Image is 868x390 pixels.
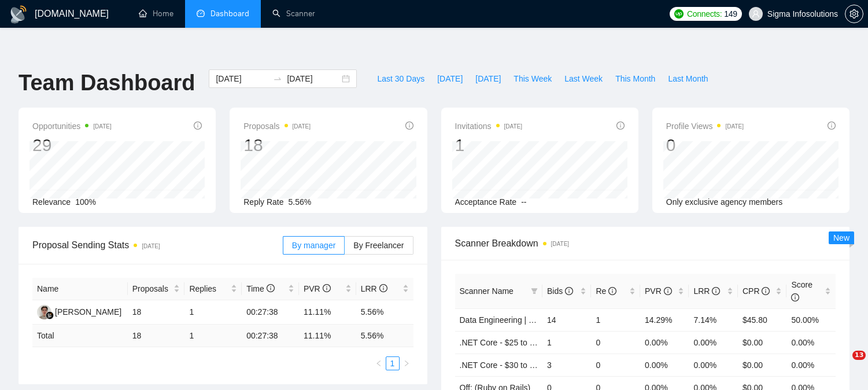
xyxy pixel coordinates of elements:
span: info-circle [379,284,387,292]
span: Opportunities [32,119,112,133]
span: info-circle [267,284,275,292]
button: right [400,356,413,370]
input: Start date [216,72,268,85]
iframe: Intercom live chat [829,351,856,378]
span: dashboard [197,9,205,17]
td: 0.00% [640,331,689,354]
time: [DATE] [93,123,111,130]
td: Total [32,325,128,347]
td: 1 [184,325,242,347]
time: [DATE] [293,123,311,130]
td: 0.00% [786,354,836,376]
button: This Week [507,69,558,88]
div: 0 [666,134,744,156]
span: New [833,233,849,242]
td: 1 [184,300,242,325]
span: Bids [547,286,573,296]
td: 1 [542,331,592,354]
button: Last 30 Days [371,69,431,88]
span: Scanner Name [460,286,514,296]
span: By Freelancer [353,241,404,250]
button: [DATE] [469,69,507,88]
time: [DATE] [504,123,522,130]
td: 0.00% [786,331,836,354]
button: Last Month [662,69,714,88]
span: info-circle [762,287,770,295]
td: 14 [542,308,592,331]
span: left [375,360,382,367]
span: Connects: [687,8,722,20]
a: searchScanner [272,9,315,19]
td: 00:27:38 [242,300,299,325]
span: Relevance [32,197,71,207]
span: LRR [361,284,387,293]
td: 0.00% [640,354,689,376]
td: 50.00% [786,308,836,331]
td: 0.00% [689,331,738,354]
th: Name [32,278,128,300]
span: PVR [304,284,331,293]
td: 5.56% [356,300,413,325]
time: [DATE] [725,123,743,130]
a: RG[PERSON_NAME] [37,307,121,316]
span: Last 30 Days [377,72,424,85]
div: [PERSON_NAME] [55,306,121,318]
div: 18 [243,134,311,156]
span: right [403,360,410,367]
td: 00:27:38 [242,325,299,347]
span: By manager [292,241,335,250]
span: Last Month [668,72,708,85]
span: CPR [743,286,770,296]
span: LRR [693,286,720,296]
a: .NET Core - $25 to $40 - [GEOGRAPHIC_DATA] and [GEOGRAPHIC_DATA] [460,338,737,347]
span: Invitations [455,119,523,133]
span: info-circle [828,122,836,130]
span: info-circle [565,287,573,295]
li: Next Page [400,356,413,370]
td: 0.00% [689,354,738,376]
button: setting [845,5,863,23]
td: $0.00 [738,331,787,354]
img: gigradar-bm.png [46,311,54,319]
span: This Week [514,72,552,85]
th: Proposals [128,278,185,300]
span: info-circle [616,122,625,130]
span: 100% [75,197,96,207]
button: [DATE] [431,69,469,88]
span: info-circle [405,122,413,130]
td: 14.29% [640,308,689,331]
li: 1 [386,356,400,370]
time: [DATE] [142,243,160,249]
span: setting [845,9,863,19]
span: to [273,74,282,83]
span: Proposals [243,119,311,133]
td: 11.11 % [299,325,356,347]
span: Profile Views [666,119,744,133]
td: 3 [542,354,592,376]
div: 1 [455,134,523,156]
span: Reply Rate [243,197,283,207]
span: info-circle [712,287,720,295]
span: This Month [615,72,655,85]
a: Data Engineering | Data Analyst [460,315,574,325]
span: Time [246,284,274,293]
span: info-circle [194,122,202,130]
span: Scanner Breakdown [455,236,836,251]
span: Proposals [132,282,172,295]
span: Last Week [564,72,603,85]
span: Dashboard [210,9,249,19]
span: -- [521,197,526,207]
img: upwork-logo.png [674,9,684,19]
img: RG [37,305,51,319]
span: info-circle [664,287,672,295]
input: End date [287,72,339,85]
li: Previous Page [372,356,386,370]
button: This Month [609,69,662,88]
th: Replies [184,278,242,300]
span: Only exclusive agency members [666,197,783,207]
h1: Team Dashboard [19,69,195,97]
button: left [372,356,386,370]
span: info-circle [608,287,616,295]
span: Score [791,280,812,302]
td: 18 [128,300,185,325]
